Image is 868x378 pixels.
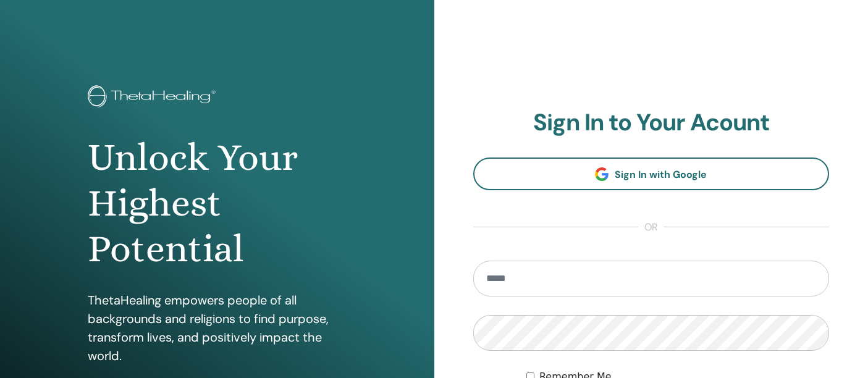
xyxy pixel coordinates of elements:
p: ThetaHealing empowers people of all backgrounds and religions to find purpose, transform lives, a... [88,291,346,365]
span: or [638,220,664,235]
a: Sign In with Google [473,157,830,190]
span: Sign In with Google [615,168,707,181]
h2: Sign In to Your Acount [473,109,830,137]
h1: Unlock Your Highest Potential [88,135,346,272]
